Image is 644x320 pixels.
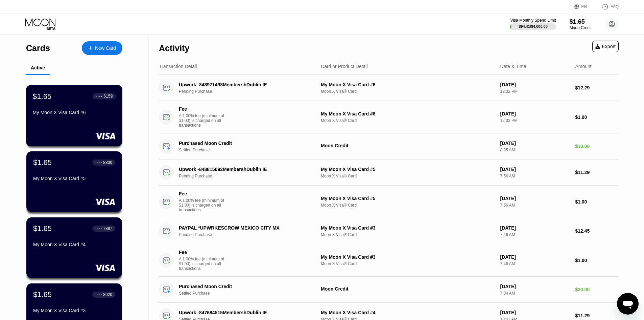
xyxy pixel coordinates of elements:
div: 7:56 AM [500,203,570,208]
div: ● ● ● ● [95,228,102,230]
div: $1.00 [575,199,619,205]
div: Purchased Moon Credit [179,284,310,289]
div: $1.00 [575,114,619,120]
div: 7887 [103,226,112,231]
div: Moon X Visa® Card [321,232,495,237]
div: [DATE] [500,111,570,116]
div: Settled Purchase [179,148,320,152]
div: Transaction Detail [159,64,197,69]
div: Fee [179,250,226,255]
div: Moon Credit [321,143,495,148]
div: [DATE] [500,254,570,260]
div: 6159 [103,94,113,99]
div: Upwork -848971498MembershDublin IE [179,82,310,87]
div: FeeA 1.00% fee (minimum of $1.00) is charged on all transactionsMy Moon X Visa Card #5Moon X Visa... [159,186,619,218]
div: ● ● ● ● [95,294,102,296]
div: Purchased Moon Credit [179,141,310,146]
div: $10.00 [575,144,619,149]
div: Moon X Visa® Card [321,174,495,178]
div: My Moon X Visa Card #5 [321,167,495,172]
div: [DATE] [500,167,570,172]
div: [DATE] [500,141,570,146]
div: $11.29 [575,170,619,175]
div: $1.65 [33,158,52,167]
div: $1.65● ● ● ●7887My Moon X Visa Card #4 [26,217,122,278]
div: PAYPAL *UPWRKESCROW MEXICO CITY MXPending PurchaseMy Moon X Visa Card #3Moon X Visa® Card[DATE]7:... [159,218,619,244]
div: $94.41 / $4,000.00 [519,24,548,28]
div: Cards [26,43,50,53]
div: Export [595,44,616,49]
div: 8620 [103,292,112,297]
div: My Moon X Visa Card #3 [321,225,495,231]
div: [DATE] [500,82,570,87]
div: $1.65● ● ● ●6159My Moon X Visa Card #6 [26,85,122,146]
div: Upwork -848815092MembershDublin IE [179,167,310,172]
div: My Moon X Visa Card #4 [321,310,495,315]
div: New Card [82,41,122,55]
div: Fee [179,191,226,196]
div: Activity [159,43,189,53]
div: Card or Product Detail [321,64,368,69]
div: [DATE] [500,225,570,231]
div: $1.65 [570,18,592,25]
div: Purchased Moon CreditSettled PurchaseMoon Credit[DATE]8:35 AM$10.00 [159,133,619,159]
div: EN [581,4,587,9]
div: Visa Monthly Spend Limit [510,18,556,23]
div: My Moon X Visa Card #3 [321,254,495,260]
div: Pending Purchase [179,232,320,237]
div: [DATE] [500,284,570,289]
div: 7:46 AM [500,232,570,237]
div: FeeA 1.00% fee (minimum of $1.00) is charged on all transactionsMy Moon X Visa Card #6Moon X Visa... [159,101,619,133]
div: [DATE] [500,310,570,315]
div: 12:32 PM [500,89,570,94]
div: $12.45 [575,228,619,234]
div: Upwork -848815092MembershDublin IEPending PurchaseMy Moon X Visa Card #5Moon X Visa® Card[DATE]7:... [159,159,619,186]
div: 8800 [103,160,112,165]
div: $1.65Moon Credit [570,18,592,30]
div: Date & Time [500,64,526,69]
div: PAYPAL *UPWRKESCROW MEXICO CITY MX [179,225,310,231]
div: Pending Purchase [179,174,320,178]
div: New Card [95,45,116,51]
div: Upwork -848971498MembershDublin IEPending PurchaseMy Moon X Visa Card #6Moon X Visa® Card[DATE]12... [159,75,619,101]
div: Moon X Visa® Card [321,118,495,123]
div: $1.65 [33,290,52,299]
div: FAQ [611,4,619,9]
div: Active [31,65,45,70]
div: [DATE] [500,196,570,201]
div: $1.65 [33,224,52,233]
div: Purchased Moon CreditSettled PurchaseMoon Credit[DATE]7:34 AM$30.00 [159,277,619,303]
div: Moon X Visa® Card [321,203,495,208]
div: Moon Credit [321,286,495,292]
div: Moon X Visa® Card [321,261,495,266]
div: $11.29 [575,313,619,318]
div: Settled Purchase [179,291,320,296]
div: FAQ [595,3,619,10]
div: My Moon X Visa Card #6 [33,110,116,115]
div: 12:32 PM [500,118,570,123]
div: My Moon X Visa Card #3 [33,308,115,313]
div: ● ● ● ● [95,162,102,164]
div: Pending Purchase [179,89,320,94]
div: $12.29 [575,85,619,90]
div: Visa Monthly Spend Limit$94.41/$4,000.00 [510,18,556,30]
div: $1.65● ● ● ●8800My Moon X Visa Card #5 [26,151,122,212]
div: ● ● ● ● [96,95,102,97]
div: A 1.00% fee (minimum of $1.00) is charged on all transactions [179,113,230,128]
div: My Moon X Visa Card #4 [33,242,115,247]
div: $30.00 [575,287,619,292]
div: Moon Credit [570,25,592,30]
div: Fee [179,106,226,112]
div: FeeA 1.00% fee (minimum of $1.00) is charged on all transactionsMy Moon X Visa Card #3Moon X Visa... [159,244,619,277]
div: 7:34 AM [500,291,570,296]
div: $1.65 [33,92,52,101]
div: My Moon X Visa Card #6 [321,111,495,116]
div: Moon X Visa® Card [321,89,495,94]
div: A 1.00% fee (minimum of $1.00) is charged on all transactions [179,198,230,212]
div: EN [574,3,595,10]
div: Amount [575,64,591,69]
div: My Moon X Visa Card #5 [33,176,115,181]
div: $1.00 [575,258,619,263]
div: 7:56 AM [500,174,570,178]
